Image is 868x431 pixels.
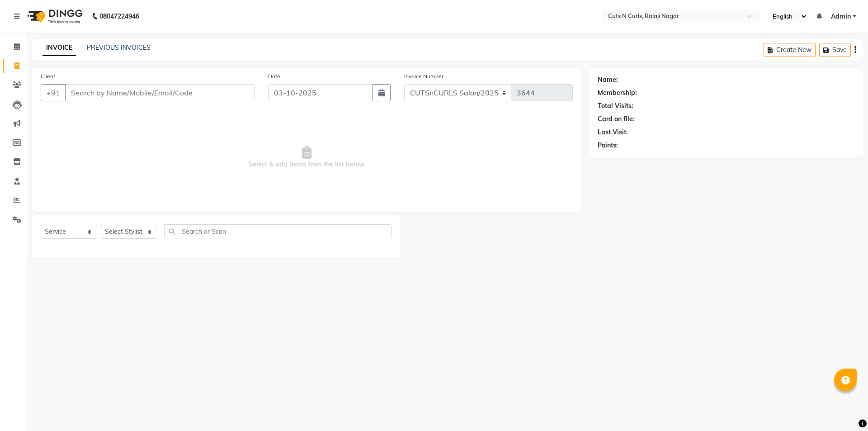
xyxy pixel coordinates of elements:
[23,4,85,29] img: logo
[87,43,151,52] a: PREVIOUS INVOICES
[598,114,635,124] div: Card on file:
[41,84,66,101] button: +91
[819,43,851,57] button: Save
[598,75,618,85] div: Name:
[164,224,392,238] input: Search or Scan
[830,395,859,422] iframe: chat widget
[764,43,816,57] button: Create New
[65,84,255,101] input: Search by Name/Mobile/Email/Code
[831,12,851,21] span: Admin
[268,72,280,81] label: Date
[42,40,76,56] a: INVOICE
[598,128,628,137] div: Last Visit:
[99,4,139,29] b: 08047224946
[41,72,55,81] label: Client
[598,88,637,98] div: Membership:
[41,112,573,203] span: Select & add items from the list below
[598,101,633,111] div: Total Visits:
[404,72,443,81] label: Invoice Number
[598,141,618,150] div: Points:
